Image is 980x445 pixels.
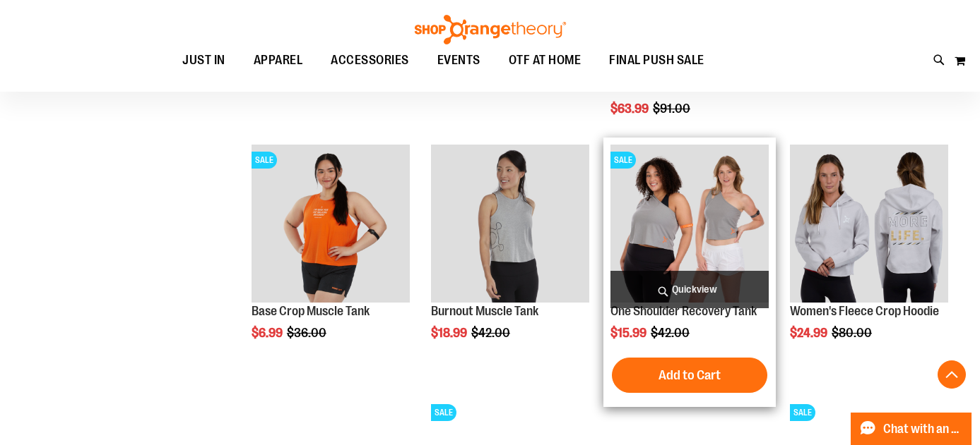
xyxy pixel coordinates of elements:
a: Beyond Yoga Women's Spacedye Shapeshift Cropped Tank [610,51,767,94]
button: Back To Top [938,360,966,389]
a: Product image for Burnout Muscle Tank [431,145,589,305]
span: SALE [252,152,277,169]
div: product [783,138,955,376]
span: FINAL PUSH SALE [609,44,704,76]
span: $42.00 [471,326,512,340]
span: $15.99 [610,326,649,340]
a: Quickview [610,271,769,308]
a: FINAL PUSH SALE [595,44,719,76]
a: Base Crop Muscle Tank [252,304,370,318]
span: $42.00 [651,326,692,340]
img: Product image for Burnout Muscle Tank [431,145,589,303]
span: $24.99 [790,326,830,340]
div: product [244,138,417,376]
span: SALE [610,152,636,169]
a: OTF AT HOME [495,44,596,77]
a: Main view of One Shoulder Recovery TankSALE [610,145,769,305]
button: Chat with an Expert [851,413,972,445]
a: APPAREL [240,44,317,77]
img: Shop Orangetheory [413,15,568,44]
span: $36.00 [287,326,329,340]
span: $18.99 [431,326,469,340]
span: ACCESSORIES [331,44,409,76]
button: Add to Cart [612,358,767,393]
a: ACCESSORIES [317,44,423,77]
span: $6.99 [252,326,285,340]
span: JUST IN [182,44,225,76]
span: SALE [431,404,456,421]
img: Product image for Base Crop Muscle Tank [252,145,410,303]
span: Chat with an Expert [883,422,963,436]
a: EVENTS [423,44,495,77]
a: One Shoulder Recovery Tank [610,304,757,318]
span: OTF AT HOME [509,44,581,76]
span: EVENTS [437,44,480,76]
a: Product image for Base Crop Muscle TankSALE [252,145,410,305]
div: product [603,138,776,407]
span: Add to Cart [659,367,721,383]
a: JUST IN [168,44,240,77]
img: Main view of One Shoulder Recovery Tank [610,145,769,303]
span: $63.99 [610,102,651,116]
span: $91.00 [653,102,692,116]
div: product [424,138,596,376]
a: Product image for Womens Fleece Crop Hoodie [790,145,948,305]
img: Product image for Womens Fleece Crop Hoodie [790,145,948,303]
a: Women's Fleece Crop Hoodie [790,304,939,318]
a: Burnout Muscle Tank [431,304,538,318]
span: $80.00 [832,326,874,340]
span: SALE [790,404,815,421]
span: APPAREL [254,44,303,76]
